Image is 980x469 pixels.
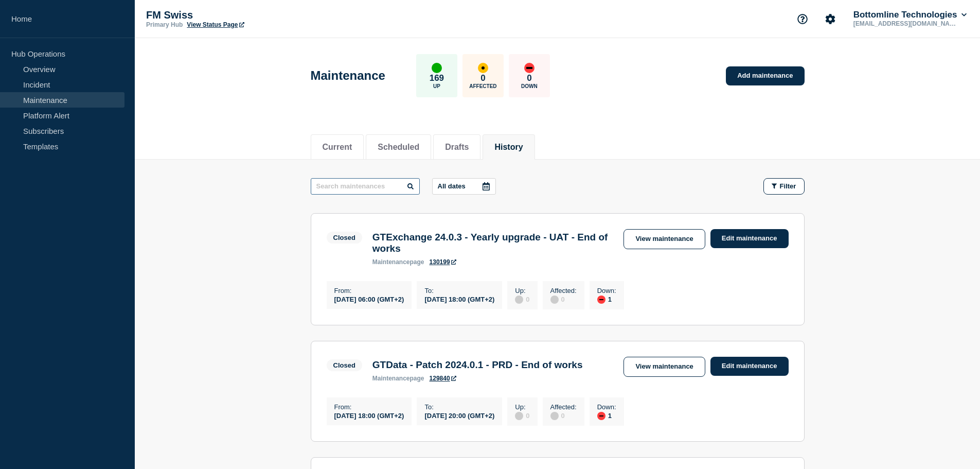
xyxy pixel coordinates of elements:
span: Filter [780,182,796,190]
span: maintenance [372,375,410,382]
a: 129840 [430,375,456,382]
div: affected [478,63,488,73]
div: down [597,412,605,420]
div: 0 [515,294,529,304]
p: [EMAIL_ADDRESS][DOMAIN_NAME] [851,20,958,27]
p: 0 [527,73,531,83]
p: Up : [515,287,529,294]
p: To : [424,287,494,294]
button: Scheduled [378,143,419,152]
p: Down [521,83,538,89]
button: Bottomline Technologies [851,10,969,20]
p: To : [424,403,494,411]
p: Up : [515,403,529,411]
span: maintenance [372,258,410,266]
h3: GTData - Patch 2024.0.1 - PRD - End of works [372,359,583,371]
div: 0 [515,411,529,420]
div: [DATE] 18:00 (GMT+2) [334,411,404,420]
div: disabled [515,296,523,304]
p: 0 [480,73,485,83]
a: Edit maintenance [710,357,789,376]
h1: Maintenance [311,68,385,83]
div: [DATE] 20:00 (GMT+2) [424,411,494,420]
p: Affected [469,83,496,89]
a: Edit maintenance [710,229,789,248]
button: Account settings [819,8,841,30]
p: Primary Hub [146,21,183,28]
div: 0 [550,411,577,420]
button: Filter [763,178,805,195]
h3: GTExchange 24.0.3 - Yearly upgrade - UAT - End of works [372,232,614,254]
input: Search maintenances [311,178,420,195]
p: 169 [430,73,444,83]
p: Down : [597,287,616,294]
div: down [524,63,534,73]
div: down [597,296,605,304]
p: From : [334,287,404,294]
a: View maintenance [623,357,705,377]
a: Add maintenance [726,66,804,85]
div: 1 [597,294,616,304]
button: Current [323,143,352,152]
div: up [432,63,442,73]
p: From : [334,403,404,411]
div: disabled [515,412,523,420]
div: disabled [550,296,559,304]
a: View maintenance [623,229,705,249]
a: View Status Page [187,21,244,28]
p: Up [433,83,440,89]
div: Closed [333,234,355,241]
p: Down : [597,403,616,411]
p: All dates [438,182,466,190]
button: All dates [432,178,496,195]
div: 0 [550,294,577,304]
button: History [494,143,523,152]
div: [DATE] 18:00 (GMT+2) [424,294,494,303]
p: Affected : [550,287,577,294]
p: page [372,375,424,382]
button: Support [792,8,813,30]
div: [DATE] 06:00 (GMT+2) [334,294,404,303]
p: Affected : [550,403,577,411]
p: FM Swiss [146,9,352,21]
a: 130199 [430,258,456,266]
div: disabled [550,412,559,420]
button: Drafts [445,143,469,152]
p: page [372,258,424,266]
div: Closed [333,361,355,369]
div: 1 [597,411,616,420]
